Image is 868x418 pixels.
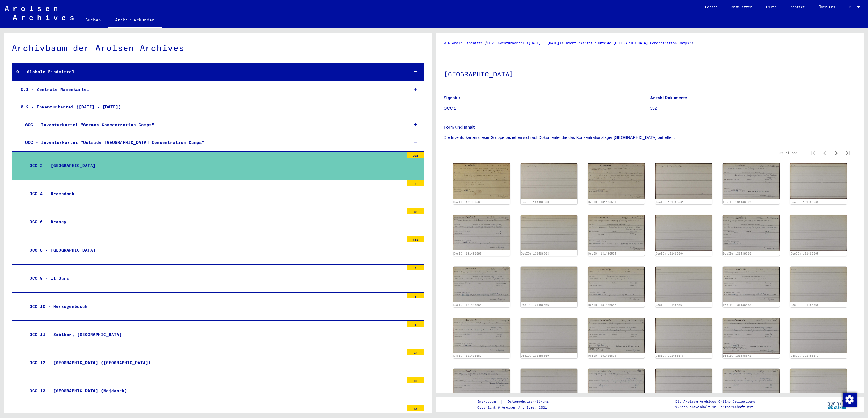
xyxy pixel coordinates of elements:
a: 0 Globale Findmittel [444,41,485,45]
img: 001.jpg [588,215,645,251]
div: 6 [407,265,424,270]
a: DocID: 131486568 [723,303,751,306]
img: 002.jpg [655,215,712,251]
div: OCC 6 - Drancy [25,216,404,228]
h1: [GEOGRAPHIC_DATA] [444,61,857,86]
div: 60 [407,377,424,383]
div: 2 [407,180,424,186]
span: / [561,40,564,45]
a: DocID: 131486565 [791,252,819,255]
div: OCC 8 - [GEOGRAPHIC_DATA] [25,245,404,256]
div: OCC 12 - [GEOGRAPHIC_DATA] ([GEOGRAPHIC_DATA]) [25,357,404,368]
div: 0.1 - Zentrale Namenkartei [16,84,404,95]
img: yv_logo.png [826,397,848,412]
img: 002.jpg [790,215,847,251]
a: DocID: 131486569 [521,354,549,357]
div: OCC 13 - [GEOGRAPHIC_DATA] (Majdanek) [25,385,404,397]
a: DocID: 131486561 [588,200,616,204]
p: Die Arolsen Archives Online-Collections [675,399,755,404]
div: 332 [407,152,424,158]
a: DocID: 131486567 [656,303,684,306]
a: DocID: 131486560 [521,200,549,204]
img: 001.jpg [723,215,780,251]
img: 002.jpg [521,163,577,199]
button: Last page [842,147,854,159]
img: 001.jpg [723,318,780,354]
p: Copyright © Arolsen Archives, 2021 [477,405,556,410]
span: / [691,40,694,45]
img: 001.jpg [453,318,510,353]
div: OCC 11 - Sobibor, [GEOGRAPHIC_DATA] [25,329,404,340]
a: DocID: 131486570 [656,354,684,357]
a: DocID: 131486570 [588,354,616,357]
a: Inventurkartei "Outside [GEOGRAPHIC_DATA] Concentration Camps" [564,41,691,45]
div: 1 – 30 of 664 [771,150,798,156]
div: 0.2 - Inventurkartei ([DATE] - [DATE]) [16,101,404,113]
div: OCC 9 - II Gurs [25,273,404,284]
img: 001.jpg [588,163,645,199]
img: 001.jpg [453,215,510,251]
p: OCC 2 [444,105,650,111]
div: 6 [407,321,424,327]
button: Previous page [819,147,831,159]
div: Archivbaum der Arolsen Archives [12,41,424,54]
span: DE [849,5,856,9]
img: Arolsen_neg.svg [5,6,74,20]
div: OCC 4 - Breendonk [25,188,404,199]
button: First page [807,147,819,159]
img: 002.jpg [790,369,847,404]
div: | [477,399,556,405]
a: DocID: 131486565 [723,252,751,255]
img: 002.jpg [790,163,847,199]
a: DocID: 131486567 [588,303,616,306]
a: 0.2 Inventurkartei ([DATE] - [DATE]) [487,41,561,45]
a: DocID: 131486562 [791,200,819,204]
img: 002.jpg [521,267,577,302]
img: 002.jpg [790,318,847,353]
img: 002.jpg [521,318,577,353]
a: DocID: 131486560 [453,200,482,204]
b: Signatur [444,95,461,100]
a: Datenschutzerklärung [503,399,556,405]
div: 18 [407,208,424,214]
img: Zustimmung ändern [843,393,857,407]
div: 1 [407,293,424,298]
a: DocID: 131486563 [521,252,549,255]
div: OCC 10 - Herzogenbusch [25,301,404,312]
a: DocID: 131486569 [453,354,482,357]
a: DocID: 131486566 [521,303,549,306]
img: 001.jpg [453,163,510,199]
img: 002.jpg [655,267,712,303]
a: DocID: 131486564 [656,252,684,255]
img: 002.jpg [521,369,577,405]
a: Suchen [78,13,108,27]
a: DocID: 131486571 [791,354,819,357]
a: DocID: 131486563 [453,252,482,255]
div: OCC - Inventurkartei "Outside [GEOGRAPHIC_DATA] Concentration Camps" [21,137,404,148]
a: DocID: 131486564 [588,252,616,255]
b: Form und Inhalt [444,125,475,129]
img: 001.jpg [723,163,780,199]
b: Anzahl Dokumente [650,95,687,100]
p: wurden entwickelt in Partnerschaft mit [675,404,755,410]
p: 332 [650,105,856,111]
div: GCC - Inventurkartei "German Concentration Camps" [21,119,404,131]
img: 002.jpg [521,215,577,250]
img: 002.jpg [655,369,712,404]
img: 001.jpg [588,369,645,404]
img: 001.jpg [723,369,780,405]
img: 001.jpg [453,369,510,405]
img: 001.jpg [723,267,780,302]
img: 002.jpg [655,318,712,353]
a: DocID: 131486562 [723,200,751,204]
button: Next page [831,147,842,159]
div: OCC 2 - [GEOGRAPHIC_DATA] [25,160,404,171]
img: 001.jpg [588,318,645,353]
img: 002.jpg [790,267,847,302]
span: / [485,40,487,45]
a: Archiv erkunden [108,13,162,28]
div: 113 [407,236,424,242]
p: Die Inventurkarten dieser Gruppe beziehen sich auf Dokumente, die das Konzentrationslager [GEOGRA... [444,134,857,141]
img: 001.jpg [453,267,510,302]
